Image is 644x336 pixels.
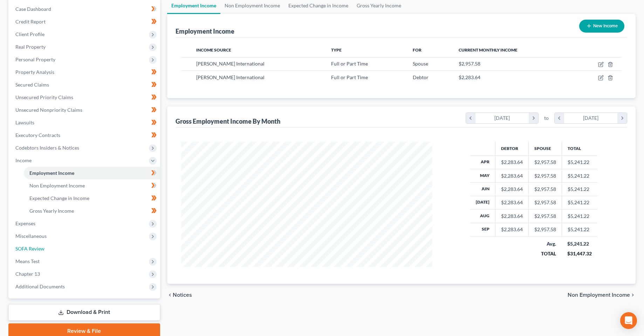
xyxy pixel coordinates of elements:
i: chevron_left [555,113,564,123]
span: Expected Change in Income [29,195,89,201]
a: Credit Report [10,15,160,28]
span: Credit Report [15,19,46,25]
span: Full or Part Time [331,61,368,67]
i: chevron_right [630,292,636,298]
span: Personal Property [15,56,55,62]
div: $2,957.58 [534,226,556,233]
td: $5,241.22 [562,196,597,209]
span: Executory Contracts [15,132,60,138]
span: Full or Part Time [331,74,368,80]
a: Gross Yearly Income [24,205,160,217]
th: Apr [470,156,495,169]
div: $2,283.64 [501,199,523,206]
a: Executory Contracts [10,129,160,142]
span: Unsecured Nonpriority Claims [15,107,82,113]
span: For [413,47,422,53]
td: $5,241.22 [562,169,597,182]
a: Lawsuits [10,116,160,129]
span: $2,957.58 [459,61,480,67]
a: SOFA Review [10,242,160,255]
div: $2,283.64 [501,226,523,233]
a: Non Employment Income [24,179,160,192]
div: TOTAL [534,250,556,257]
span: Client Profile [15,31,44,37]
div: Open Intercom Messenger [620,312,637,329]
div: $2,957.58 [534,172,556,179]
td: $5,241.22 [562,223,597,236]
span: [PERSON_NAME] International [196,74,265,80]
span: Non Employment Income [568,292,630,298]
i: chevron_right [617,113,627,123]
th: Debtor [495,142,528,156]
td: $5,241.22 [562,210,597,223]
i: chevron_left [466,113,475,123]
a: Secured Claims [10,78,160,91]
button: Non Employment Income chevron_right [568,292,636,298]
span: Codebtors Insiders & Notices [15,145,79,151]
div: $2,283.64 [501,213,523,220]
a: Property Analysis [10,66,160,78]
a: Unsecured Nonpriority Claims [10,104,160,116]
span: Real Property [15,44,46,50]
div: $2,957.58 [534,199,556,206]
a: Case Dashboard [10,3,160,15]
span: Spouse [413,61,428,67]
span: [PERSON_NAME] International [196,61,265,67]
div: [DATE] [475,113,529,123]
span: Means Test [15,258,40,264]
div: $2,283.64 [501,186,523,193]
div: $2,957.58 [534,186,556,193]
a: Unsecured Priority Claims [10,91,160,104]
span: Chapter 13 [15,271,40,277]
th: Total [562,142,597,156]
span: Type [331,47,342,53]
span: Employment Income [29,170,74,176]
span: Income Source [196,47,231,53]
th: Jun [470,183,495,196]
th: Aug [470,210,495,223]
span: Lawsuits [15,119,34,125]
a: Expected Change in Income [24,192,160,205]
span: Additional Documents [15,283,65,289]
span: Notices [173,292,192,298]
a: Download & Print [8,304,160,321]
div: Gross Employment Income By Month [176,117,280,125]
td: $5,241.22 [562,183,597,196]
span: Property Analysis [15,69,54,75]
div: $5,241.22 [567,240,592,247]
span: Miscellaneous [15,233,47,239]
th: May [470,169,495,182]
div: $31,447.32 [567,250,592,257]
span: Income [15,157,32,163]
i: chevron_right [529,113,538,123]
button: chevron_left Notices [167,292,192,298]
span: Expenses [15,220,35,226]
button: New Income [579,20,624,33]
div: $2,283.64 [501,159,523,166]
th: Sep [470,223,495,236]
div: Avg. [534,240,556,247]
td: $5,241.22 [562,156,597,169]
i: chevron_left [167,292,173,298]
span: Case Dashboard [15,6,51,12]
span: to [544,115,549,122]
span: Secured Claims [15,82,49,88]
a: Employment Income [24,167,160,179]
th: Spouse [528,142,562,156]
div: $2,283.64 [501,172,523,179]
span: Gross Yearly Income [29,208,74,214]
span: Non Employment Income [29,183,85,188]
div: Employment Income [176,27,234,35]
th: [DATE] [470,196,495,209]
span: Current Monthly Income [459,47,518,53]
span: Debtor [413,74,429,80]
span: SOFA Review [15,246,44,252]
span: Unsecured Priority Claims [15,94,73,100]
div: $2,957.58 [534,213,556,220]
span: $2,283.64 [459,74,480,80]
div: $2,957.58 [534,159,556,166]
div: [DATE] [564,113,618,123]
